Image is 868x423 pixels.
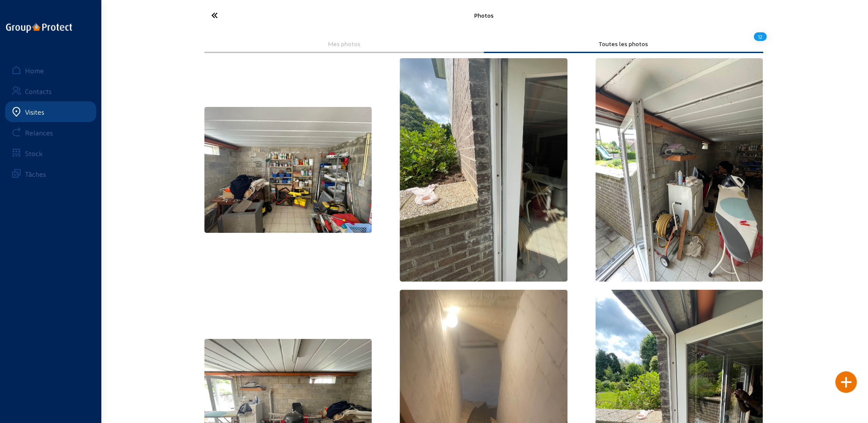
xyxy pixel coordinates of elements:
img: logo-oneline.png [6,23,72,33]
div: Photos [294,12,674,19]
a: Relances [5,122,96,143]
div: 12 [754,29,767,44]
img: 8bdb83e8-3b29-4793-1dd7-fe39d93989c6.jpeg [595,58,763,282]
div: Relances [25,128,53,137]
a: Visites [5,101,96,122]
div: Stock [25,149,43,157]
a: Contacts [5,81,96,101]
img: 06434b76-0569-f7a0-eccb-4a451c604a4b.jpeg [204,107,372,233]
img: d96e70e5-3307-f76d-967d-8d92d7c95b6d.jpeg [400,58,567,282]
a: Stock [5,143,96,163]
div: Visites [25,108,44,116]
div: Mes photos [210,40,478,47]
a: Home [5,60,96,81]
div: Toutes les photos [490,40,757,47]
div: Home [25,66,44,75]
div: Tâches [25,170,46,178]
a: Tâches [5,163,96,184]
div: Contacts [25,87,52,95]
